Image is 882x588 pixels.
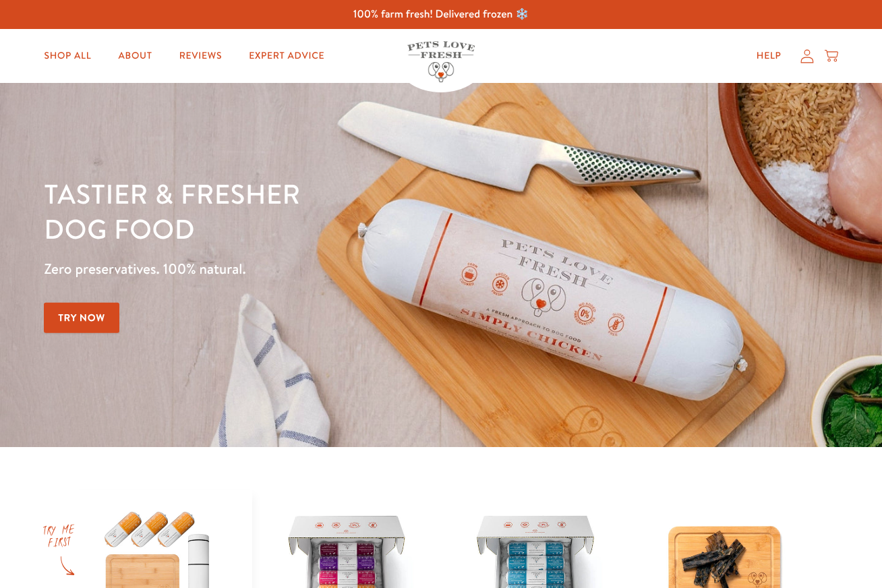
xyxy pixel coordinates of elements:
a: Expert Advice [238,42,335,69]
a: Try Now [44,303,119,333]
a: Shop All [33,42,102,69]
img: Pets Love Fresh [407,41,475,82]
h1: Tastier & fresher dog food [44,176,573,246]
a: About [108,42,163,69]
a: Help [746,42,792,69]
a: Reviews [169,42,233,69]
p: Zero preservatives. 100% natural. [44,257,573,281]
